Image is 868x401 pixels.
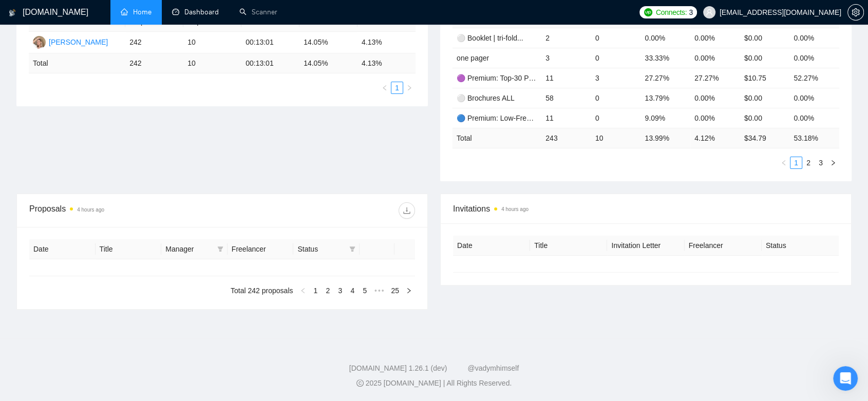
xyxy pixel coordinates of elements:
[12,284,341,296] div: Did this answer your question?
[833,366,858,391] iframe: Intercom live chat
[406,288,412,294] span: right
[347,241,357,257] span: filter
[379,82,391,94] li: Previous Page
[790,157,802,168] a: 1
[125,32,183,53] td: 242
[789,88,839,108] td: 0.00%
[297,284,309,297] button: left
[172,8,179,15] span: dashboard
[453,202,839,215] span: Invitations
[847,4,864,21] button: setting
[77,207,104,213] time: 4 hours ago
[640,108,690,128] td: 9.09%
[357,53,416,73] td: 4.13 %
[300,288,306,294] span: left
[309,4,328,24] button: Collapse window
[322,285,333,296] a: 2
[541,108,591,128] td: 11
[685,236,762,256] th: Freelancer
[165,243,213,255] span: Manager
[541,88,591,108] td: 58
[359,285,370,296] a: 5
[357,32,416,53] td: 4.13%
[362,17,385,26] span: LRR
[847,8,864,16] a: setting
[591,88,641,108] td: 0
[690,68,740,88] td: 27.27%
[541,28,591,48] td: 2
[457,34,523,42] span: ⚪ Booklet | tri-fold...
[382,85,388,91] span: left
[591,128,641,148] td: 10
[740,88,790,108] td: $0.00
[49,36,108,48] div: [PERSON_NAME]
[346,284,358,297] li: 4
[29,202,222,219] div: Proposals
[310,285,321,296] a: 1
[215,241,225,257] span: filter
[388,285,402,296] a: 25
[591,108,641,128] td: 0
[142,295,157,315] span: 😞
[228,239,294,259] th: Freelancer
[827,157,839,169] li: Next Page
[371,284,387,297] li: Next 5 Pages
[29,53,125,73] td: Total
[403,82,416,94] li: Next Page
[183,53,241,73] td: 10
[125,53,183,73] td: 242
[640,88,690,108] td: 13.79%
[299,32,357,53] td: 14.05%
[689,7,693,18] span: 3
[457,94,515,102] span: ⚪ Brochures ALL
[403,82,416,94] button: right
[334,285,346,296] a: 3
[690,48,740,68] td: 0.00%
[349,364,447,372] a: [DOMAIN_NAME] 1.26.1 (dev)
[607,236,684,256] th: Invitation Letter
[815,157,827,169] li: 3
[706,9,713,16] span: user
[347,285,358,296] a: 4
[740,128,790,148] td: $ 34.79
[217,246,223,252] span: filter
[406,85,412,91] span: right
[778,157,790,169] button: left
[7,4,26,24] button: go back
[387,284,403,297] li: 25
[161,239,228,259] th: Manager
[640,128,690,148] td: 13.99 %
[762,236,839,256] th: Status
[781,160,787,166] span: left
[815,157,826,168] a: 3
[541,68,591,88] td: 11
[309,284,322,297] li: 1
[33,36,46,49] img: VZ
[196,295,211,315] span: 😃
[403,284,415,297] button: right
[184,8,219,16] span: Dashboard
[231,284,293,297] li: Total 242 proposals
[371,284,387,297] span: •••
[183,32,241,53] td: 10
[297,284,309,297] li: Previous Page
[304,17,328,26] span: PVR
[403,284,415,297] li: Next Page
[241,53,299,73] td: 00:13:01
[530,236,607,256] th: Title
[299,53,357,73] td: 14.05 %
[328,4,347,23] div: Close
[789,28,839,48] td: 0.00%
[169,295,184,315] span: 😐
[322,284,334,297] li: 2
[848,8,863,16] span: setting
[541,48,591,68] td: 3
[640,68,690,88] td: 27.27%
[8,378,860,389] div: 2025 [DOMAIN_NAME] | All Rights Reserved.
[137,295,163,315] span: disappointed reaction
[391,82,403,93] a: 1
[690,128,740,148] td: 4.12 %
[778,157,790,169] li: Previous Page
[334,284,346,297] li: 3
[790,157,802,169] li: 1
